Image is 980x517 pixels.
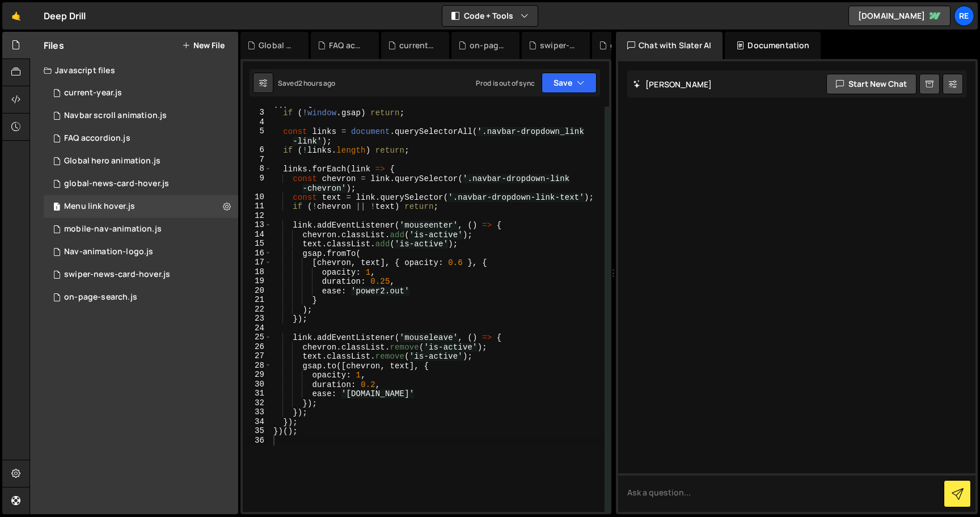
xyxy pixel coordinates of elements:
[243,389,272,398] div: 31
[848,6,951,26] a: [DOMAIN_NAME]
[64,88,122,98] div: current-year.js
[540,40,576,51] div: swiper-news-card-hover.js
[243,370,272,380] div: 29
[243,286,272,296] div: 20
[243,249,272,258] div: 16
[243,164,272,174] div: 8
[476,78,535,88] div: Prod is out of sync
[64,111,167,121] div: Navbar scroll animation.js
[64,179,169,189] div: global-news-card-hover.js
[243,239,272,249] div: 15
[64,292,137,302] div: on-page-search.js
[470,40,506,51] div: on-page-search.js
[64,133,130,144] div: FAQ accordion.js
[243,258,272,267] div: 17
[243,276,272,286] div: 19
[243,342,272,352] div: 26
[243,295,272,305] div: 21
[44,173,238,195] div: 17275/47885.js
[64,224,162,234] div: mobile-nav-animation.js
[633,79,712,90] h2: [PERSON_NAME]
[243,117,272,127] div: 4
[53,203,60,212] span: 1
[30,59,238,82] div: Javascript files
[243,380,272,389] div: 30
[243,398,272,408] div: 32
[243,426,272,436] div: 35
[64,270,170,280] div: swiper-news-card-hover.js
[243,361,272,371] div: 28
[44,263,238,286] div: 17275/47884.js
[616,32,723,59] div: Chat with Slater AI
[954,6,974,26] a: Re
[243,417,272,427] div: 34
[243,305,272,314] div: 22
[243,155,272,165] div: 7
[243,323,272,333] div: 24
[542,73,597,93] button: Save
[278,78,336,88] div: Saved
[298,78,336,88] div: 2 hours ago
[243,174,272,192] div: 9
[243,267,272,277] div: 18
[243,351,272,361] div: 27
[442,6,538,26] button: Code + Tools
[399,40,436,51] div: current-year.js
[243,333,272,342] div: 25
[243,314,272,323] div: 23
[259,40,295,51] div: Global hero animation.js
[243,145,272,155] div: 6
[329,40,365,51] div: FAQ accordion.js
[2,2,30,30] a: 🤙
[243,201,272,211] div: 11
[243,220,272,230] div: 13
[44,286,238,309] div: 17275/47880.js
[44,150,238,173] div: 17275/47886.js
[44,104,238,127] div: 17275/47957.js
[44,241,238,263] div: 17275/47881.js
[826,74,916,94] button: Start new chat
[44,39,64,52] h2: Files
[243,230,272,239] div: 14
[64,201,135,212] div: Menu link hover.js
[243,108,272,117] div: 3
[64,247,153,257] div: Nav-animation-logo.js
[243,192,272,202] div: 10
[44,9,86,23] div: Deep Drill
[44,127,238,150] div: 17275/47877.js
[64,156,160,166] div: Global hero animation.js
[243,436,272,445] div: 36
[44,195,238,218] div: Menu link hover.js
[243,211,272,221] div: 12
[243,407,272,417] div: 33
[725,32,821,59] div: Documentation
[243,127,272,145] div: 5
[610,40,647,51] div: global-news-card-hover.js
[44,82,238,104] div: 17275/47875.js
[182,41,225,50] button: New File
[44,218,238,241] div: 17275/47883.js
